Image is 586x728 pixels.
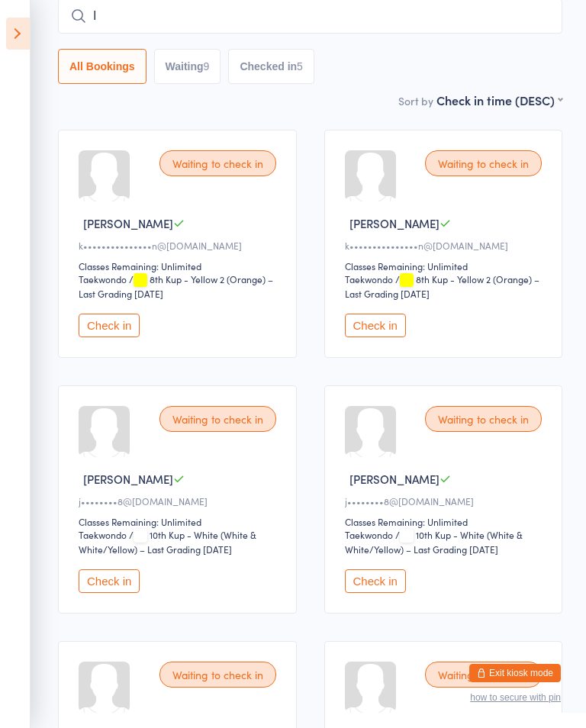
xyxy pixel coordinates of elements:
[79,239,281,252] div: k•••••••••••••••n@[DOMAIN_NAME]
[154,49,221,84] button: Waiting9
[398,93,433,108] label: Sort by
[345,494,547,507] div: j••••••••8@[DOMAIN_NAME]
[79,272,273,300] span: / 8th Kup - Yellow 2 (Orange) – Last Grading [DATE]
[345,239,547,252] div: k•••••••••••••••n@[DOMAIN_NAME]
[79,494,281,507] div: j••••••••8@[DOMAIN_NAME]
[159,406,276,432] div: Waiting to check in
[470,692,561,703] button: how to secure with pin
[345,272,393,285] div: Taekwondo
[159,662,276,688] div: Waiting to check in
[79,272,127,285] div: Taekwondo
[345,528,523,556] span: / 10th Kup - White (White & White/Yellow) – Last Grading [DATE]
[58,49,146,84] button: All Bookings
[79,528,256,556] span: / 10th Kup - White (White & White/Yellow) – Last Grading [DATE]
[345,515,547,528] div: Classes Remaining: Unlimited
[79,259,281,272] div: Classes Remaining: Unlimited
[204,60,210,72] div: 9
[228,49,314,84] button: Checked in5
[469,664,561,682] button: Exit kiosk mode
[349,215,439,231] span: [PERSON_NAME]
[79,528,127,541] div: Taekwondo
[83,471,173,487] span: [PERSON_NAME]
[79,314,140,337] button: Check in
[79,515,281,528] div: Classes Remaining: Unlimited
[425,662,542,688] div: Waiting to check in
[436,92,562,108] div: Check in time (DESC)
[345,259,547,272] div: Classes Remaining: Unlimited
[345,569,406,593] button: Check in
[345,528,393,541] div: Taekwondo
[345,314,406,337] button: Check in
[83,215,173,231] span: [PERSON_NAME]
[79,569,140,593] button: Check in
[297,60,303,72] div: 5
[159,150,276,176] div: Waiting to check in
[345,272,539,300] span: / 8th Kup - Yellow 2 (Orange) – Last Grading [DATE]
[425,406,542,432] div: Waiting to check in
[425,150,542,176] div: Waiting to check in
[349,471,439,487] span: [PERSON_NAME]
